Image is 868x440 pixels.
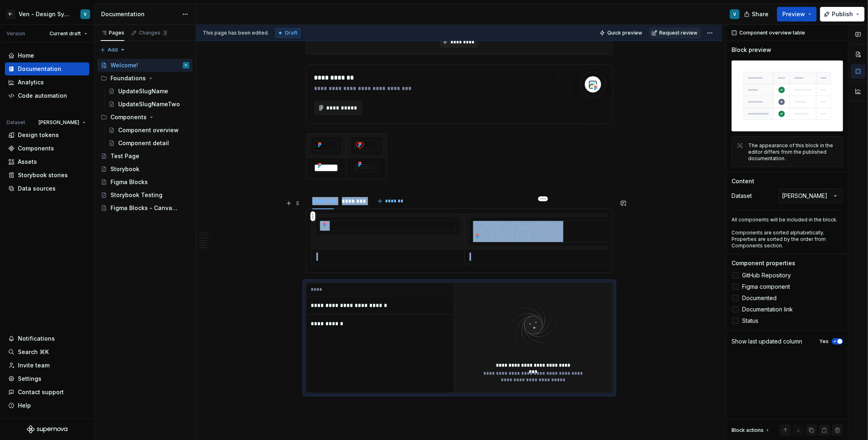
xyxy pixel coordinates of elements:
[597,27,646,39] button: Quick preview
[105,124,193,137] a: Component overview
[97,202,193,215] a: Figma Blocks - Canvas and Grid
[185,61,187,69] div: V
[105,85,193,98] a: UpdateSlugName
[18,185,56,193] div: Data sources
[649,27,701,39] button: Request review
[18,401,31,410] div: Help
[5,129,89,142] a: Design tokens
[2,5,93,23] button: V-Ven - Design System TestV
[782,10,805,18] span: Preview
[5,169,89,182] a: Storybook stories
[97,59,193,215] div: Page tree
[35,117,89,128] button: [PERSON_NAME]
[46,28,91,39] button: Current draft
[27,425,67,434] svg: Supernova Logo
[275,28,301,38] div: Draft
[50,30,81,37] span: Current draft
[320,221,330,231] img: 2decb97d-a0a6-473f-b16d-2dd0cdbebf37.png
[5,332,89,345] button: Notifications
[732,230,843,249] p: Components are sorted alphabetically. Properties are sorted by the order from Components section.
[118,139,169,147] div: Component detail
[97,72,193,85] div: Foundations
[110,61,138,69] div: Welcome!
[18,348,49,356] div: Search ⌘K
[110,178,148,186] div: Figma Blocks
[732,259,795,267] div: Component properties
[97,111,193,124] div: Components
[162,30,169,36] span: 2
[732,217,843,223] p: All components will be included in the block.
[732,425,771,436] div: Block actions
[742,283,790,290] span: Figma component
[732,192,772,200] div: Dataset
[97,59,193,72] a: Welcome!V
[18,158,37,166] div: Assets
[832,10,853,18] span: Publish
[110,165,139,173] div: Storybook
[5,62,89,75] a: Documentation
[659,30,697,36] span: Request review
[732,337,802,346] div: Show last updated column
[97,150,193,163] a: Test Page
[101,30,124,36] div: Pages
[5,89,89,102] a: Code automation
[110,152,139,160] div: Test Page
[18,144,54,152] div: Components
[139,30,169,36] div: Changes
[355,141,365,150] img: 2decb97d-a0a6-473f-b16d-2dd0cdbebf37.png
[742,272,791,279] span: GitHub Repository
[734,11,736,17] div: V
[39,119,79,126] span: [PERSON_NAME]
[19,10,71,18] div: Ven - Design System Test
[5,155,89,168] a: Assets
[5,182,89,195] a: Data sources
[742,295,777,301] span: Documented
[732,427,764,434] div: Block actions
[105,137,193,150] a: Component detail
[740,7,774,21] button: Share
[5,359,89,372] a: Invite team
[732,177,754,185] div: Content
[742,318,758,324] span: Status
[742,306,793,313] span: Documentation link
[6,9,15,19] div: V-
[5,142,89,155] a: Components
[748,142,838,162] div: The appearance of this block in the editor differs from the published documentation.
[777,7,817,21] button: Preview
[118,126,179,134] div: Component overview
[18,335,55,343] div: Notifications
[820,7,865,21] button: Publish
[18,388,64,396] div: Contact support
[355,165,378,170] img: 5a56e58c-e7cd-4b50-8e85-578c82675cdd.png
[18,131,59,139] div: Design tokens
[110,74,146,82] div: Foundations
[6,119,25,126] div: Dataset
[101,10,178,18] div: Documentation
[18,65,61,73] div: Documentation
[18,375,41,383] div: Settings
[110,204,177,212] div: Figma Blocks - Canvas and Grid
[110,113,147,121] div: Components
[18,78,44,86] div: Analytics
[97,189,193,202] a: Storybook Testing
[607,30,642,36] span: Quick preview
[110,191,162,199] div: Storybook Testing
[5,346,89,358] button: Search ⌘K
[97,176,193,189] a: Figma Blocks
[18,361,50,369] div: Invite team
[473,221,563,242] img: 5a56e58c-e7cd-4b50-8e85-578c82675cdd.png
[97,44,128,56] button: Add
[6,30,25,37] div: Version
[5,76,89,89] a: Analytics
[819,338,829,345] label: Yes
[18,92,67,100] div: Code automation
[18,52,34,60] div: Home
[18,171,68,179] div: Storybook stories
[5,386,89,399] button: Contact support
[108,47,118,53] span: Add
[118,87,168,95] div: UpdateSlugName
[732,46,771,54] div: Block preview
[315,141,325,150] img: 7ab95e40-9998-4175-b8c5-4362bae3e7f8.png
[203,30,269,36] span: This page has been edited.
